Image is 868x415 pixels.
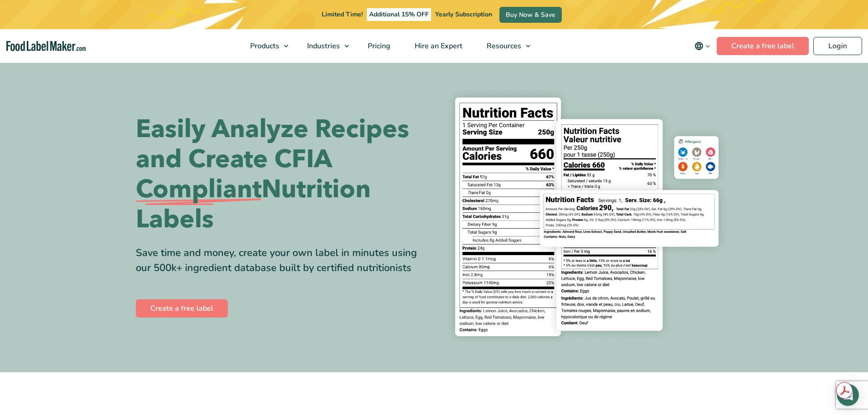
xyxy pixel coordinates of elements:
[295,29,354,63] a: Industries
[365,41,391,51] span: Pricing
[435,10,492,19] span: Yearly Subscription
[412,41,463,51] span: Hire an Expert
[484,41,522,51] span: Resources
[136,174,262,205] span: Compliant
[403,29,473,63] a: Hire an Expert
[813,37,862,55] a: Login
[717,37,809,55] a: Create a free label
[136,246,427,276] div: Save time and money, create your own label in minutes using our 500k+ ingredient database built b...
[356,29,401,63] a: Pricing
[499,7,562,23] a: Buy Now & Save
[304,41,341,51] span: Industries
[247,41,280,51] span: Products
[238,29,293,63] a: Products
[367,8,431,21] span: Additional 15% OFF
[322,10,363,19] span: Limited Time!
[136,299,228,318] a: Create a free label
[475,29,535,63] a: Resources
[136,114,427,235] h1: Easily Analyze Recipes and Create CFIA Nutrition Labels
